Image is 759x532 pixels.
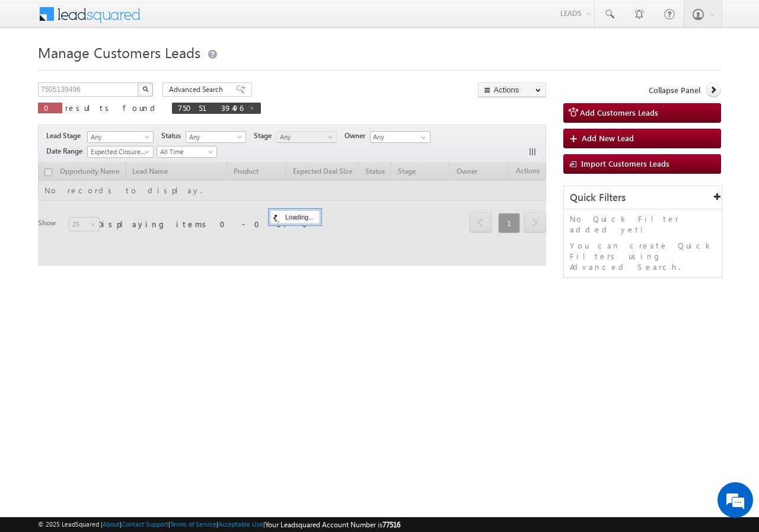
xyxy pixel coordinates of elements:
div: Quick Filters [564,186,722,209]
span: Any [277,132,333,142]
span: Lead Stage [46,130,85,141]
a: All Time [157,146,217,158]
a: Show All Items [414,132,429,144]
p: No Quick Filter added yet! [570,214,716,235]
span: Your Leadsquared Account Number is [265,520,400,529]
span: Add New Lead [582,133,634,143]
span: Owner [345,130,370,141]
div: Loading... [270,210,320,224]
span: Status [161,130,186,141]
span: All Time [157,146,213,157]
span: Any [186,132,243,142]
img: Search [142,86,148,92]
span: Add Customers Leads [580,107,658,117]
a: Acceptable Use [218,520,263,528]
a: Any [87,131,154,143]
span: © 2025 LeadSquared | | | | | [38,519,400,530]
a: Any [186,131,246,143]
a: Terms of Service [170,520,216,528]
span: Advanced Search [169,84,227,95]
span: results found [65,103,160,113]
input: Type to Search [370,131,430,143]
span: 7505139496 [178,103,243,113]
span: Expected Closure Date [88,146,149,157]
a: Contact Support [122,520,168,528]
span: 77516 [382,520,400,529]
p: You can create Quick Filters using Advanced Search. [570,240,716,272]
span: Manage Customers Leads [38,43,200,62]
a: About [103,520,120,528]
span: Date Range [46,146,87,157]
span: Stage [254,130,276,141]
a: Expected Closure Date [87,146,154,158]
span: Any [88,132,149,142]
span: Collapse Panel [649,85,700,95]
button: Actions [478,82,546,97]
a: Any [276,131,337,143]
span: 0 [44,103,56,113]
span: Import Customers Leads [581,158,669,168]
